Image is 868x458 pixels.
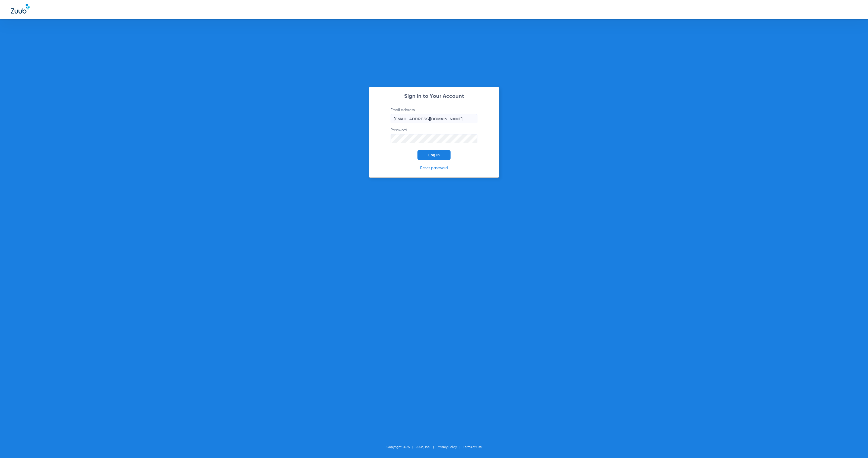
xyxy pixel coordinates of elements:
[391,107,477,123] label: Email address
[416,444,437,450] li: Zuub, Inc.
[391,114,477,123] input: Email address
[417,150,451,160] button: Log In
[437,446,457,449] a: Privacy Policy
[391,134,477,143] input: Password
[428,153,440,157] span: Log In
[420,166,448,170] a: Reset password
[11,4,30,14] img: Zuub Logo
[382,94,486,99] h2: Sign In to Your Account
[391,127,477,143] label: Password
[387,444,416,450] li: Copyright 2025
[463,446,482,449] a: Terms of Use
